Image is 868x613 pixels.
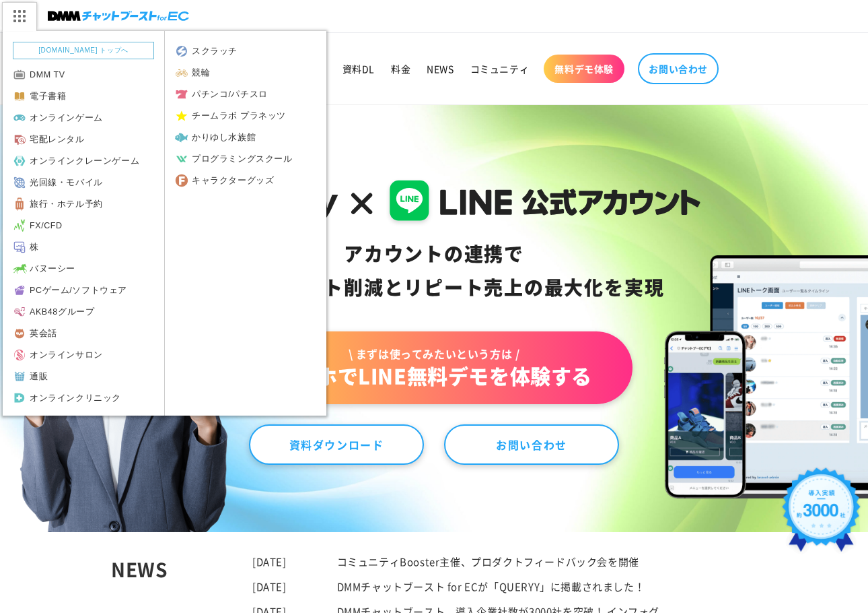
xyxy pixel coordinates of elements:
img: fx.svg [12,218,27,233]
span: 宅配レンタル [3,129,85,150]
span: AKB48グループ [3,301,94,323]
a: NEWS [419,55,462,83]
a: FX/CFD [3,215,164,236]
img: rental.svg [12,132,27,147]
a: オンラインゲーム [3,107,164,129]
span: 競輪 [165,62,210,84]
img: race.svg [174,65,189,80]
img: lounge.svg [12,348,27,362]
img: scratch.svg [174,44,189,59]
img: eikaiwa.svg [12,326,27,341]
span: キャラクターグッズ [165,170,274,191]
img: clinic_com.svg [12,391,27,406]
a: パチンコ/パチスロ [165,84,326,105]
a: 通販 [3,366,164,387]
img: book.svg [12,89,27,104]
img: サービス [2,2,36,30]
a: 株 [3,236,164,258]
span: NEWS [427,63,454,75]
span: パチンコ/パチスロ [165,84,268,105]
a: お問い合わせ [638,53,719,84]
span: お問い合わせ [649,63,708,75]
img: hikari_mobile.svg [12,175,27,190]
a: 光回線・モバイル [3,172,164,193]
span: スクラッチ [165,40,238,62]
img: aquarium.svg [174,130,189,145]
span: 料金 [391,63,410,75]
a: 宅配レンタル [3,129,164,150]
span: FX/CFD [3,215,63,236]
img: factory.svg [174,173,189,188]
a: 資料ダウンロード [249,424,424,465]
span: 無料デモ体験 [554,63,614,75]
a: お問い合わせ [444,424,619,465]
a: バヌーシー [3,258,164,280]
img: travel_com.svg [12,197,27,212]
img: ptown.svg [174,87,189,102]
span: オンラインクレーンゲーム [3,150,139,172]
span: PCゲーム/ソフトウェア [3,280,127,301]
img: webcamp.svg [174,152,189,166]
time: [DATE] [252,579,287,593]
span: 旅行・ホテル予約 [3,193,103,215]
span: バヌーシー [3,258,75,280]
span: 英会話 [3,323,57,344]
a: 電子書籍 [3,86,164,107]
div: アカウントの連携で 顧客対応コスト削減と リピート売上の 最大化を実現 [168,237,701,304]
a: \ まずは使ってみたいという方は /スマホでLINE無料デモを体験する [236,331,632,404]
span: かりゆし水族館 [165,127,256,148]
a: 料金 [383,55,419,83]
img: netgame.svg [12,110,27,125]
img: pcsoft.svg [12,283,27,298]
a: オンラインクリニック [3,387,164,409]
img: dmmtv.svg [12,67,27,82]
a: スクラッチ [165,40,326,62]
a: プログラミングスクール [165,148,326,170]
img: kabu.svg [12,240,27,255]
a: 資料DL [334,55,383,83]
img: チャットブーストforEC [48,7,189,26]
a: チームラボ プラネッツ [165,105,326,127]
span: プログラミングスクール [165,148,293,170]
span: コミュニティ [470,63,530,75]
span: 電子書籍 [3,86,66,107]
a: DMMチャットブースト for ECが「QUERYY」に掲載されました！ [337,579,645,593]
span: 資料DL [342,63,375,75]
span: 通販 [3,366,48,387]
img: lod.svg [12,304,27,319]
a: 旅行・ホテル予約 [3,193,164,215]
a: かりゆし水族館 [165,127,326,148]
img: onkure.svg [12,154,27,168]
img: mono.svg [12,369,27,384]
img: planets.svg [174,108,189,123]
span: 光回線・モバイル [3,172,103,193]
a: 英会話 [3,323,164,344]
a: [DOMAIN_NAME] トップへ [13,42,154,59]
span: \ まずは使ってみたいという方は / [276,346,592,361]
span: オンラインゲーム [3,107,103,129]
span: オンラインサロン [3,344,103,366]
a: 競輪 [165,62,326,84]
a: オンラインサロン [3,344,164,366]
span: DMM TV [3,64,65,86]
img: 導入実績約3000社 [778,463,865,562]
span: オンラインクリニック [3,387,121,409]
a: 無料デモ体験 [544,55,624,83]
a: AKB48グループ [3,301,164,323]
time: [DATE] [252,554,287,569]
a: キャラクターグッズ [165,170,326,191]
a: コミュニティ [462,55,538,83]
a: コミュニティBooster主催、プロダクトフィードバック会を開催 [337,554,639,569]
img: banusy.svg [12,261,27,276]
a: PCゲーム/ソフトウェア [3,280,164,301]
span: 株 [3,236,39,258]
span: チームラボ プラネッツ [165,105,286,127]
a: オンラインクレーンゲーム [3,150,164,172]
a: DMM TV [3,64,164,86]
